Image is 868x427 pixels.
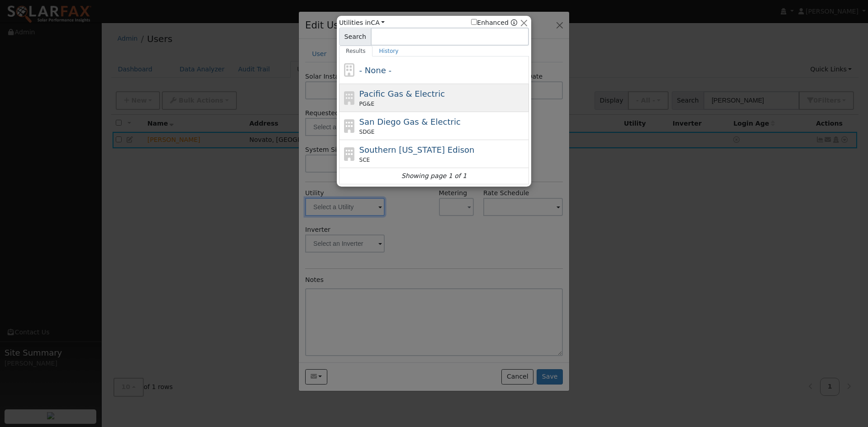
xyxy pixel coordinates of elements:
span: - None - [359,66,392,75]
span: Pacific Gas & Electric [359,89,445,99]
span: SCE [359,156,370,164]
a: History [373,46,406,56]
span: San Diego Gas & Electric [359,117,461,127]
i: Showing page 1 of 1 [401,171,467,181]
span: Southern [US_STATE] Edison [359,145,475,155]
a: Results [339,46,373,56]
span: Search [339,28,371,46]
span: SDGE [359,128,375,136]
span: PG&E [359,100,374,108]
